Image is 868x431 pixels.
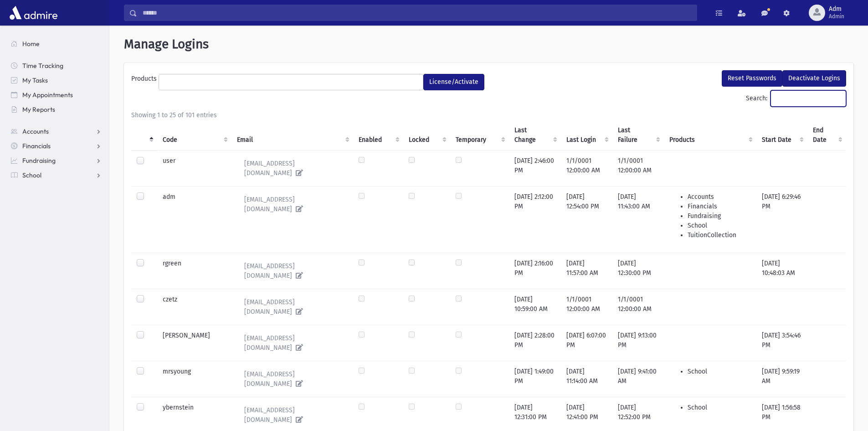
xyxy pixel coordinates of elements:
th: Email : activate to sort column ascending [231,120,353,151]
a: [EMAIL_ADDRESS][DOMAIN_NAME] [237,367,348,391]
th: Last Failure : activate to sort column ascending [612,120,664,151]
td: adm [157,186,231,253]
td: [PERSON_NAME] [157,325,231,361]
a: [EMAIL_ADDRESS][DOMAIN_NAME] [237,192,348,217]
li: School [688,367,750,376]
td: [DATE] 12:30:00 PM [612,253,664,289]
td: [DATE] 10:59:00 AM [509,289,560,325]
td: [DATE] 6:29:46 PM [756,186,807,253]
td: 1/1/0001 12:00:00 AM [612,289,664,325]
td: [DATE] 11:14:00 AM [561,361,612,397]
th: Locked : activate to sort column ascending [403,120,450,151]
a: Time Tracking [4,58,109,73]
td: mrsyoung [157,361,231,397]
input: Search [137,5,697,21]
span: Time Tracking [22,62,63,70]
a: My Appointments [4,88,109,102]
td: [DATE] 6:07:00 PM [561,325,612,361]
span: Accounts [22,127,49,135]
a: Home [4,36,109,51]
li: School [688,403,750,412]
a: My Tasks [4,73,109,88]
th: Last Login : activate to sort column ascending [561,120,612,151]
span: My Reports [22,105,55,114]
li: TuitionCollection [688,230,750,240]
a: Accounts [4,124,109,139]
a: [EMAIL_ADDRESS][DOMAIN_NAME] [237,156,348,181]
span: School [22,171,41,179]
td: [DATE] 9:41:00 AM [612,361,664,397]
span: My Tasks [22,76,48,84]
td: [DATE] 9:59:19 AM [756,361,807,397]
th: Code : activate to sort column ascending [157,120,231,151]
td: [DATE] 2:46:00 PM [509,150,560,186]
a: Fundraising [4,153,109,168]
span: Fundraising [22,156,56,165]
li: Fundraising [688,211,750,221]
span: Financials [22,142,51,150]
td: [DATE] 1:49:00 PM [509,361,560,397]
td: czetz [157,289,231,325]
input: Search: [770,90,846,107]
td: [DATE] 10:48:03 AM [756,253,807,289]
a: Financials [4,139,109,153]
span: My Appointments [22,91,73,99]
button: Reset Passwords [722,70,782,87]
th: : activate to sort column descending [131,120,157,151]
a: School [4,168,109,182]
td: [DATE] 3:54:46 PM [756,325,807,361]
li: Accounts [688,192,750,202]
a: My Reports [4,102,109,117]
button: License/Activate [423,74,484,90]
a: [EMAIL_ADDRESS][DOMAIN_NAME] [237,331,348,355]
th: End Date : activate to sort column ascending [807,120,846,151]
td: [DATE] 2:16:00 PM [509,253,560,289]
td: [DATE] 2:28:00 PM [509,325,560,361]
span: Home [22,40,40,48]
td: [DATE] 9:13:00 PM [612,325,664,361]
button: Deactivate Logins [782,70,846,87]
a: [EMAIL_ADDRESS][DOMAIN_NAME] [237,403,348,427]
td: 1/1/0001 12:00:00 AM [561,150,612,186]
td: 1/1/0001 12:00:00 AM [561,289,612,325]
td: 1/1/0001 12:00:00 AM [612,150,664,186]
th: Temporary : activate to sort column ascending [450,120,509,151]
label: Search: [746,90,846,107]
th: Last Change : activate to sort column ascending [509,120,560,151]
h1: Manage Logins [124,36,853,52]
a: [EMAIL_ADDRESS][DOMAIN_NAME] [237,295,348,319]
a: [EMAIL_ADDRESS][DOMAIN_NAME] [237,259,348,283]
td: [DATE] 11:57:00 AM [561,253,612,289]
img: AdmirePro [7,4,60,22]
td: [DATE] 11:43:00 AM [612,186,664,253]
span: Admin [829,13,844,20]
th: Products : activate to sort column ascending [664,120,756,151]
span: Adm [829,5,844,13]
li: Financials [688,202,750,211]
label: Products [131,74,159,87]
td: user [157,150,231,186]
th: Enabled : activate to sort column ascending [353,120,403,151]
div: Showing 1 to 25 of 101 entries [131,110,846,120]
td: [DATE] 2:12:00 PM [509,186,560,253]
th: Start Date : activate to sort column ascending [756,120,807,151]
td: rgreen [157,253,231,289]
li: School [688,221,750,230]
td: [DATE] 12:54:00 PM [561,186,612,253]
